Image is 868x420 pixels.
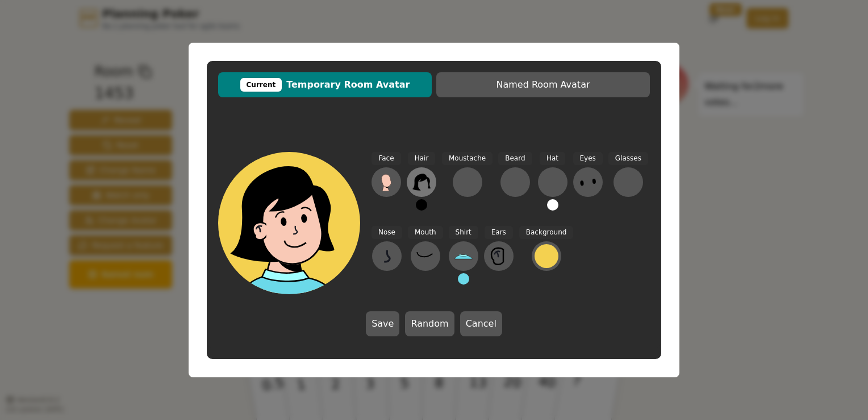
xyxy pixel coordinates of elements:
span: Named Room Avatar [442,78,644,92]
button: Random [405,311,454,336]
button: Cancel [460,311,502,336]
span: Hair [408,152,436,165]
button: Save [366,311,399,336]
span: Nose [372,226,402,239]
span: Face [372,152,400,165]
button: CurrentTemporary Room Avatar [218,72,432,97]
span: Temporary Room Avatar [224,78,426,92]
span: Background [519,226,574,239]
span: Glasses [608,152,648,165]
span: Mouth [408,226,443,239]
div: Current [240,78,282,92]
span: Eyes [573,152,603,165]
button: Named Room Avatar [436,72,650,97]
span: Ears [485,226,513,239]
span: Beard [498,152,532,165]
span: Hat [540,152,565,165]
span: Moustache [442,152,493,165]
span: Shirt [449,226,478,239]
